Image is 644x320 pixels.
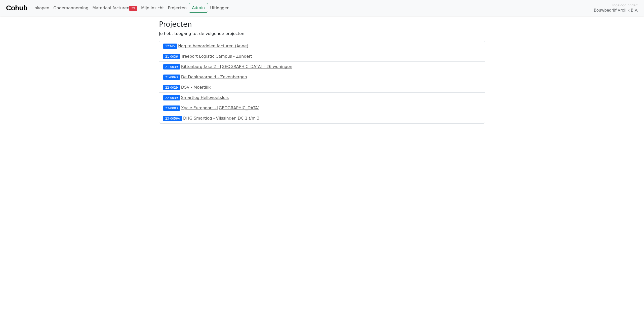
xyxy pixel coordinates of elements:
[181,95,229,100] a: Smartlog Hellevoetsluis
[189,3,208,13] a: Admin
[159,20,485,29] h3: Projecten
[163,44,177,49] div: 12345
[181,105,260,110] a: Xycle Europoort - [GEOGRAPHIC_DATA]
[163,116,182,121] div: 23-0056A
[166,3,189,13] a: Projecten
[139,3,166,13] a: Mijn inzicht
[163,95,180,100] div: 22-0039
[163,85,180,90] div: 22-0029
[129,6,137,11] span: 39
[181,64,292,69] a: Rittenburg fase 2 - [GEOGRAPHIC_DATA] - 26 woningen
[6,2,27,14] a: Cohub
[612,3,638,8] span: Ingelogd onder:
[163,54,180,59] div: 21-0036
[163,64,180,69] div: 21-0039
[181,75,247,79] a: De Dankbaarheid - Zevenbergen
[163,105,180,111] div: 23-0003
[90,3,139,13] a: Materiaal facturen39
[181,85,211,90] a: DSV - Moerdijk
[181,54,252,59] a: Treeport Logistic Campus - Zundert
[208,3,231,13] a: Uitloggen
[178,44,248,48] a: Nog te beoordelen facturen (Anne)
[159,31,485,37] p: Je hebt toegang tot de volgende projecten
[594,8,638,13] span: Bouwbedrijf Vrolijk B.V.
[31,3,51,13] a: Inkopen
[51,3,90,13] a: Onderaanneming
[183,116,259,121] a: DHG Smartlog - Vlissingen DC 1 t/m 3
[163,75,180,80] div: 21-0063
